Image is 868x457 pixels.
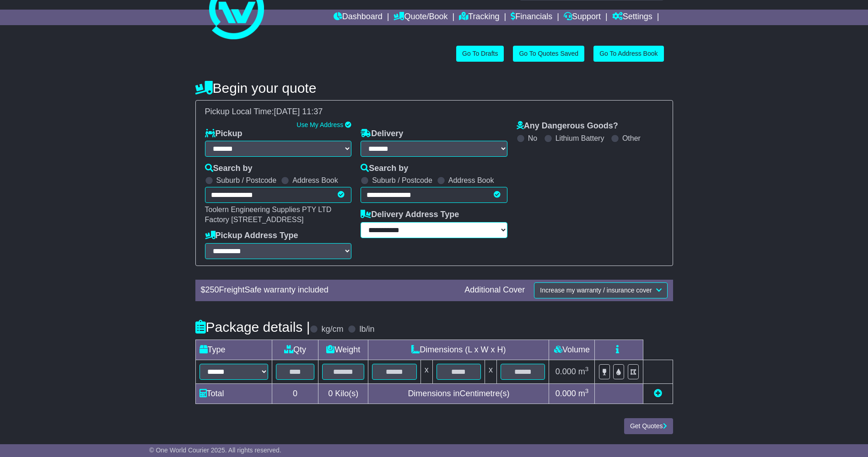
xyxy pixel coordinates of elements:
[585,366,589,372] sup: 3
[334,10,383,25] a: Dashboard
[456,46,504,62] a: Go To Drafts
[318,383,368,404] td: Kilo(s)
[585,388,589,394] sup: 3
[297,121,343,128] a: Use My Address
[549,340,595,360] td: Volume
[612,10,652,25] a: Settings
[205,216,304,223] span: Factory [STREET_ADDRESS]
[485,360,497,383] td: x
[205,206,332,213] span: Toolern Engineering Supplies PTY LTD
[459,10,499,25] a: Tracking
[448,176,494,185] label: Address Book
[361,129,403,139] label: Delivery
[540,287,652,294] span: Increase my warranty / insurance cover
[361,164,408,174] label: Search by
[195,383,272,404] td: Total
[318,340,368,360] td: Weight
[624,418,673,434] button: Get Quotes
[622,134,641,143] label: Other
[593,46,663,62] a: Go To Address Book
[555,134,604,143] label: Lithium Battery
[421,360,432,383] td: x
[216,176,277,185] label: Suburb / Postcode
[368,383,549,404] td: Dimensions in Centimetre(s)
[555,389,576,398] span: 0.000
[196,285,460,295] div: $ FreightSafe warranty included
[205,231,298,241] label: Pickup Address Type
[513,46,584,62] a: Go To Quotes Saved
[460,285,529,295] div: Additional Cover
[274,107,323,116] span: [DATE] 11:37
[195,340,272,360] td: Type
[372,176,432,185] label: Suburb / Postcode
[359,324,374,335] label: lb/in
[195,80,673,96] h4: Begin your quote
[205,129,243,139] label: Pickup
[200,107,668,117] div: Pickup Local Time:
[149,446,281,454] span: © One World Courier 2025. All rights reserved.
[578,367,589,376] span: m
[292,176,338,185] label: Address Book
[555,367,576,376] span: 0.000
[361,210,459,220] label: Delivery Address Type
[321,324,343,335] label: kg/cm
[564,10,601,25] a: Support
[205,164,253,174] label: Search by
[654,389,662,398] a: Add new item
[394,10,447,25] a: Quote/Book
[511,10,552,25] a: Financials
[368,340,549,360] td: Dimensions (L x W x H)
[205,285,219,294] span: 250
[328,389,333,398] span: 0
[272,340,318,360] td: Qty
[528,134,537,143] label: No
[517,121,618,131] label: Any Dangerous Goods?
[195,319,310,335] h4: Package details |
[272,383,318,404] td: 0
[534,282,667,298] button: Increase my warranty / insurance cover
[578,389,589,398] span: m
